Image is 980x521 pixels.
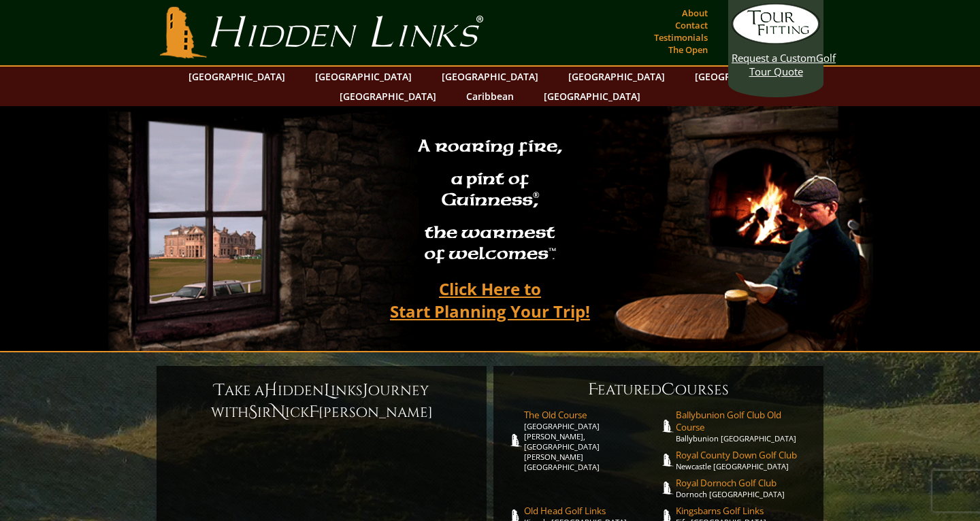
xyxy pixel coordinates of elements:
h6: ake a idden inks ourney with ir ick [PERSON_NAME] [170,380,473,423]
span: T [214,380,225,401]
span: H [264,380,278,401]
span: C [661,379,675,401]
span: L [324,380,331,401]
a: The Old Course[GEOGRAPHIC_DATA][PERSON_NAME], [GEOGRAPHIC_DATA][PERSON_NAME] [GEOGRAPHIC_DATA] [524,409,659,472]
a: Click Here toStart Planning Your Trip! [376,273,604,327]
span: S [248,401,257,423]
span: Royal Dornoch Golf Club [676,477,811,489]
h2: A roaring fire, a pint of Guinness , the warmest of welcomes™. [409,130,571,273]
span: F [588,379,598,401]
h6: eatured ourses [507,379,810,401]
a: Caribbean [459,86,521,106]
a: Contact [672,16,711,35]
a: Royal County Down Golf ClubNewcastle [GEOGRAPHIC_DATA] [676,449,811,471]
a: About [679,3,711,22]
a: [GEOGRAPHIC_DATA] [561,67,672,86]
a: [GEOGRAPHIC_DATA] [537,86,647,106]
a: The Open [665,40,711,59]
span: The Old Course [524,409,659,421]
span: Ballybunion Golf Club Old Course [676,409,811,433]
span: J [363,380,368,401]
a: Request a CustomGolf Tour Quote [732,3,820,78]
a: Testimonials [651,28,711,47]
a: [GEOGRAPHIC_DATA] [308,67,419,86]
a: Royal Dornoch Golf ClubDornoch [GEOGRAPHIC_DATA] [676,477,811,499]
a: [GEOGRAPHIC_DATA] [333,86,443,106]
a: [GEOGRAPHIC_DATA] [435,67,545,86]
a: Ballybunion Golf Club Old CourseBallybunion [GEOGRAPHIC_DATA] [676,409,811,443]
span: N [272,401,285,423]
span: Old Head Golf Links [524,505,659,517]
span: Request a Custom [732,51,816,65]
span: Kingsbarns Golf Links [676,505,811,517]
a: [GEOGRAPHIC_DATA] [688,67,798,86]
span: Royal County Down Golf Club [676,449,811,461]
a: [GEOGRAPHIC_DATA] [182,67,292,86]
span: F [309,401,318,423]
